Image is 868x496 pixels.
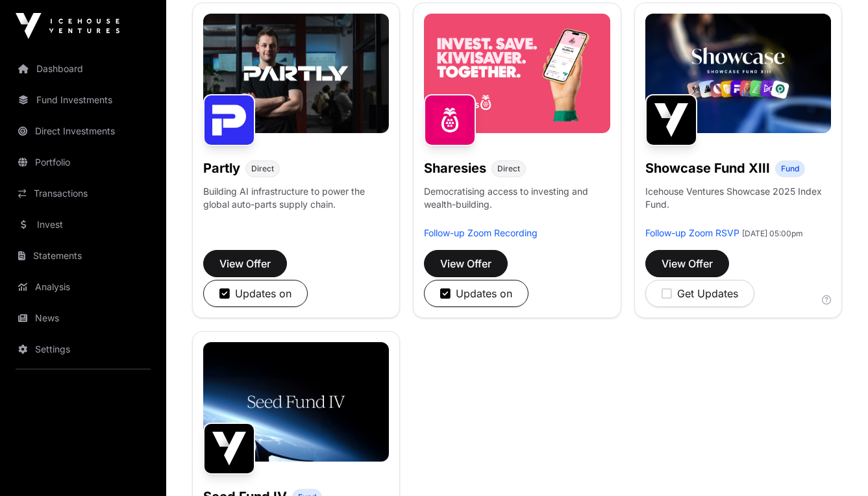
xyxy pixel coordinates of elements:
[645,227,739,238] a: Follow-up Zoom RSVP
[645,185,831,211] p: Icehouse Ventures Showcase 2025 Index Fund.
[203,280,308,307] button: Updates on
[742,229,803,238] span: [DATE] 05:00pm
[424,14,610,133] img: Sharesies-Banner.jpg
[10,179,156,208] a: Transactions
[803,434,868,496] iframe: Chat Widget
[424,280,528,307] button: Updates on
[219,286,291,301] div: Updates on
[440,286,512,301] div: Updates on
[10,55,156,83] a: Dashboard
[424,94,476,146] img: Sharesies
[10,86,156,114] a: Fund Investments
[424,227,538,238] a: Follow-up Zoom Recording
[251,164,274,174] span: Direct
[10,242,156,270] a: Statements
[10,210,156,239] a: Invest
[10,273,156,301] a: Analysis
[781,164,799,174] span: Fund
[645,94,697,146] img: Showcase Fund XIII
[424,159,486,177] h1: Sharesies
[219,256,271,271] span: View Offer
[662,286,738,301] div: Get Updates
[424,250,508,277] button: View Offer
[203,14,389,133] img: Partly-Banner.jpg
[440,256,491,271] span: View Offer
[16,13,119,39] img: Icehouse Ventures Logo
[645,250,729,277] button: View Offer
[203,185,389,227] p: Building AI infrastructure to power the global auto-parts supply chain.
[10,117,156,145] a: Direct Investments
[203,423,255,475] img: Seed Fund IV
[645,14,831,133] img: Showcase-Fund-Banner-1.jpg
[497,164,520,174] span: Direct
[203,250,287,277] button: View Offer
[424,185,610,227] p: Democratising access to investing and wealth-building.
[10,304,156,332] a: News
[203,94,255,146] img: Partly
[662,256,713,271] span: View Offer
[645,280,754,307] button: Get Updates
[203,159,240,177] h1: Partly
[10,148,156,177] a: Portfolio
[203,342,389,462] img: Seed-Fund-4_Banner.jpg
[10,335,156,364] a: Settings
[645,159,770,177] h1: Showcase Fund XIII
